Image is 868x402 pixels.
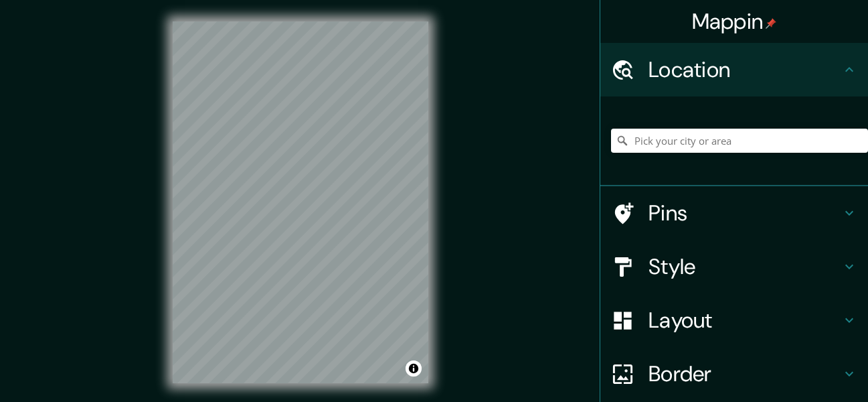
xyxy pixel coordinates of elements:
[611,129,868,153] input: Pick your city or area
[648,200,841,226] h4: Pins
[692,8,777,35] h4: Mappin
[406,360,422,377] button: Toggle attribution
[600,293,868,347] div: Layout
[600,240,868,293] div: Style
[648,56,841,83] h4: Location
[766,18,776,29] img: pin-icon.png
[648,307,841,334] h4: Layout
[173,21,428,383] canvas: Map
[600,186,868,240] div: Pins
[648,253,841,280] h4: Style
[648,360,841,387] h4: Border
[600,43,868,96] div: Location
[600,347,868,401] div: Border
